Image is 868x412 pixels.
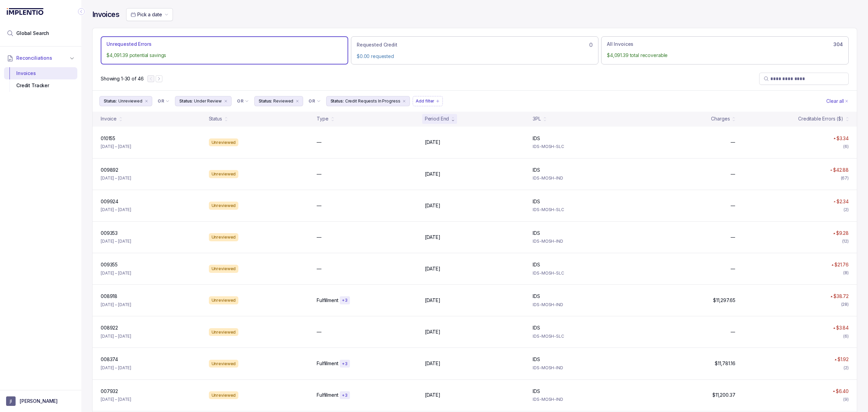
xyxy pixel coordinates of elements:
[833,201,835,203] img: red pointer upwards
[317,234,321,241] p: —
[309,98,315,104] p: OR
[317,202,321,209] p: —
[156,75,162,82] button: Next Page
[731,171,735,177] p: —
[106,41,151,48] p: Unrequested Errors
[342,298,348,303] p: + 3
[715,360,735,367] p: $11,781.16
[158,98,170,104] li: Filter Chip Connector undefined
[101,301,131,308] p: [DATE] – [DATE]
[16,55,52,61] span: Reconciliations
[533,388,540,395] p: IDS
[317,297,338,304] p: Fulfillment
[20,398,58,405] p: [PERSON_NAME]
[836,135,849,142] p: $3.34
[101,356,118,363] p: 008374
[317,115,328,122] div: Type
[731,265,735,272] p: —
[101,238,131,245] p: [DATE] – [DATE]
[9,79,72,92] div: Credit Tracker
[533,364,633,371] p: IDS-MOSH-IND
[831,264,833,266] img: red pointer upwards
[833,42,843,47] h6: 304
[345,98,400,105] p: Credit Requests In Progress
[331,98,344,105] p: Status:
[425,202,440,209] p: [DATE]
[4,51,77,65] button: Reconciliations
[137,12,162,17] span: Pick a date
[209,233,239,241] div: Unreviewed
[833,232,835,234] img: red pointer upwards
[713,297,735,304] p: $11,297.65
[731,202,735,209] p: —
[533,175,633,182] p: IDS-MOSH-IND
[425,297,440,304] p: [DATE]
[101,270,131,277] p: [DATE] – [DATE]
[712,392,735,398] p: $11,200.37
[101,143,131,150] p: [DATE] – [DATE]
[533,230,540,237] p: IDS
[731,139,735,146] p: —
[357,41,593,49] div: 0
[844,364,849,371] div: (2)
[425,360,440,367] p: [DATE]
[317,265,321,272] p: —
[254,96,303,106] button: Filter Chip Reviewed
[416,98,434,105] p: Add filter
[843,333,849,340] div: (6)
[209,170,239,178] div: Unreviewed
[833,390,835,392] img: red pointer upwards
[104,98,117,105] p: Status:
[273,98,293,105] p: Reviewed
[533,293,540,300] p: IDS
[175,96,232,106] button: Filter Chip Under Review
[533,238,633,245] p: IDS-MOSH-IND
[425,392,440,398] p: [DATE]
[842,238,849,245] div: (12)
[826,98,844,105] p: Clear all
[413,96,443,106] li: Filter Chip Add filter
[357,53,593,60] p: $0.00 requested
[607,41,633,48] p: All Invoices
[101,135,115,142] p: 010155
[155,96,172,106] button: Filter Chip Connector undefined
[101,388,118,395] p: 007932
[830,296,832,297] img: red pointer upwards
[836,230,849,237] p: $9.28
[317,360,338,367] p: Fulfillment
[533,167,540,173] p: IDS
[533,135,540,142] p: IDS
[357,41,397,48] p: Requested Credit
[317,139,321,146] p: —
[533,333,633,340] p: IDS-MOSH-SLC
[194,98,222,105] p: Under Review
[825,96,850,106] button: Clear Filters
[533,301,633,308] p: IDS-MOSH-IND
[841,301,849,308] div: (28)
[841,175,849,182] div: (67)
[317,171,321,177] p: —
[158,98,164,104] p: OR
[834,359,836,360] img: red pointer upwards
[101,198,118,205] p: 009924
[101,324,118,331] p: 008922
[77,7,85,16] div: Collapse Icon
[342,393,348,398] p: + 3
[306,96,323,106] button: Filter Chip Connector undefined
[425,115,449,122] div: Period End
[209,265,239,273] div: Unreviewed
[131,11,162,18] search: Date Range Picker
[223,98,229,104] div: remove content
[209,360,239,368] div: Unreviewed
[425,139,440,146] p: [DATE]
[209,296,239,304] div: Unreviewed
[101,261,118,268] p: 009355
[533,143,633,150] p: IDS-MOSH-SLC
[101,364,131,371] p: [DATE] – [DATE]
[533,324,540,331] p: IDS
[9,67,72,79] div: Invoices
[101,75,143,82] p: Showing 1-30 of 46
[16,30,49,37] span: Global Search
[607,52,843,59] p: $4,091.39 total recoverable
